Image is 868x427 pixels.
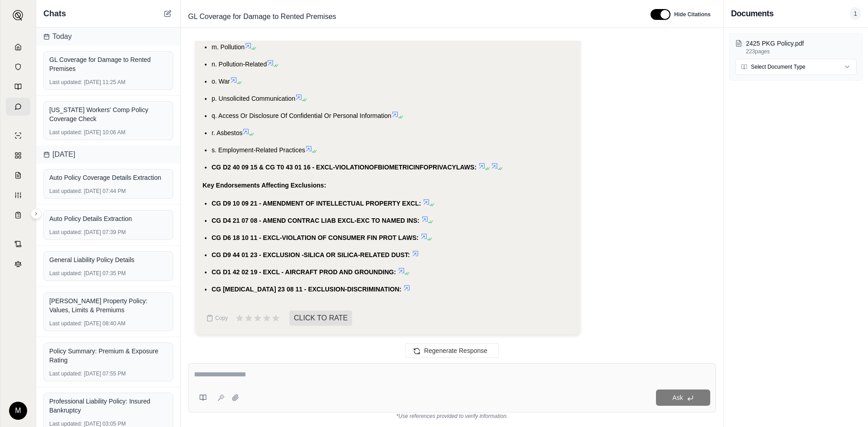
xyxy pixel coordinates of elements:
[746,48,857,55] p: 223 pages
[212,129,242,136] span: r. Asbestos
[6,127,30,145] a: Single Policy
[6,255,30,273] a: Legal Search Engine
[49,370,167,377] div: [DATE] 07:55 PM
[184,9,340,24] span: GL Coverage for Damage to Rented Premises
[212,146,305,154] span: s. Employment-Related Practices
[6,206,30,224] a: Coverage Table
[49,129,167,136] div: [DATE] 10:06 AM
[9,402,27,420] div: M
[49,188,82,195] span: Last updated:
[6,38,30,56] a: Home
[49,105,167,123] div: [US_STATE] Workers' Comp Policy Coverage Check
[212,43,245,51] span: m. Pollution
[13,10,24,21] img: Expand sidebar
[49,347,167,365] div: Policy Summary: Premium & Exposure Rating
[6,235,30,253] a: Contract Analysis
[31,208,42,219] button: Expand sidebar
[49,173,167,182] div: Auto Policy Coverage Details Extraction
[188,413,716,420] div: *Use references provided to verify information.
[49,270,82,277] span: Last updated:
[49,55,167,73] div: GL Coverage for Damage to Rented Premises
[203,309,231,327] button: Copy
[49,255,167,264] div: General Liability Policy Details
[49,296,167,314] div: [PERSON_NAME] Property Policy: Values, Limits & Premiums
[424,347,487,354] span: Regenerate Response
[49,397,167,415] div: Professional Liability Policy: Insured Bankruptcy
[406,343,499,358] button: Regenerate Response
[212,61,267,68] span: n. Pollution-Related
[215,314,228,322] span: Copy
[49,229,82,236] span: Last updated:
[850,7,861,20] span: 1
[49,214,167,223] div: Auto Policy Details Extraction
[212,78,230,85] span: o. War
[212,217,420,224] span: CG D4 21 07 08 - AMEND CONTRAC LIAB EXCL-EXC TO NAMED INS:
[49,270,167,277] div: [DATE] 07:35 PM
[49,79,82,86] span: Last updated:
[49,320,82,327] span: Last updated:
[212,251,410,258] span: CG D9 44 01 23 - EXCLUSION -SILICA OR SILICA-RELATED DUST:
[6,146,30,164] a: Policy Comparisons
[49,129,82,136] span: Last updated:
[43,7,66,20] span: Chats
[162,8,173,19] button: New Chat
[212,268,396,276] span: CG D1 42 02 19 - EXCL - AIRCRAFT PROD AND GROUNDING:
[9,6,27,24] button: Expand sidebar
[212,112,392,119] span: q. Access Or Disclosure Of Confidential Or Personal Information
[6,166,30,184] a: Claim Coverage
[36,28,180,46] div: Today
[212,200,421,207] span: CG D9 10 09 21 - AMENDMENT OF INTELLECTUAL PROPERTY EXCL:
[212,164,476,171] span: CG D2 40 09 15 & CG T0 43 01 16 - EXCL-VIOLATIONOFBIOMETRICINFOPRIVACYLAWS:
[746,39,857,48] p: 2425 PKG Policy.pdf
[49,79,167,86] div: [DATE] 11:25 AM
[184,9,640,24] div: Edit Title
[674,11,711,18] span: Hide Citations
[212,234,419,241] span: CG D6 18 10 11 - EXCL-VIOLATION OF CONSUMER FIN PROT LAWS:
[212,95,295,102] span: p. Unsolicited Communication
[6,98,30,116] a: Chat
[203,182,326,189] strong: Key Endorsements Affecting Exclusions:
[49,370,82,377] span: Last updated:
[212,286,401,293] span: CG [MEDICAL_DATA] 23 08 11 - EXCLUSION-DISCRIMINATION:
[656,389,710,406] button: Ask
[49,229,167,236] div: [DATE] 07:39 PM
[49,320,167,327] div: [DATE] 08:40 AM
[731,7,774,20] h3: Documents
[36,145,180,164] div: [DATE]
[289,310,352,326] span: CLICK TO RATE
[49,188,167,195] div: [DATE] 07:44 PM
[6,186,30,204] a: Custom Report
[6,78,30,96] a: Prompt Library
[6,58,30,76] a: Documents Vault
[672,394,683,401] span: Ask
[735,39,857,55] button: 2425 PKG Policy.pdf223pages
